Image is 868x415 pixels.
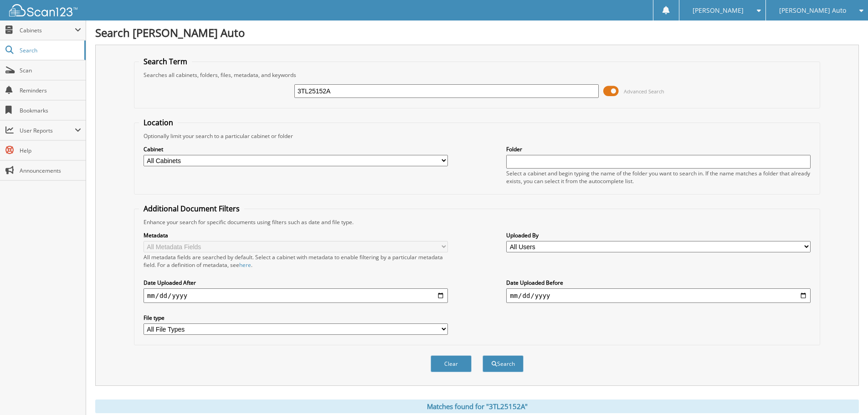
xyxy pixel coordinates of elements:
[624,88,664,95] span: Advanced Search
[95,25,859,40] h1: Search [PERSON_NAME] Auto
[139,132,815,140] div: Optionally limit your search to a particular cabinet or folder
[144,288,448,303] input: start
[506,169,811,185] div: Select a cabinet and begin typing the name of the folder you want to search in. If the name match...
[20,167,81,174] span: Announcements
[483,355,524,372] button: Search
[239,261,251,269] a: here
[506,288,811,303] input: end
[20,67,81,74] span: Scan
[20,87,81,94] span: Reminders
[20,147,81,154] span: Help
[144,279,448,287] label: Date Uploaded After
[139,204,244,214] legend: Additional Document Filters
[693,8,744,13] span: [PERSON_NAME]
[779,8,846,13] span: [PERSON_NAME] Auto
[20,26,75,34] span: Cabinets
[139,71,815,79] div: Searches all cabinets, folders, files, metadata, and keywords
[20,46,80,54] span: Search
[139,218,815,226] div: Enhance your search for specific documents using filters such as date and file type.
[139,56,192,67] legend: Search Term
[506,231,811,239] label: Uploaded By
[144,314,448,322] label: File type
[95,400,859,413] div: Matches found for "3TL25152A"
[506,279,811,287] label: Date Uploaded Before
[506,145,811,153] label: Folder
[431,355,472,372] button: Clear
[144,253,448,269] div: All metadata fields are searched by default. Select a cabinet with metadata to enable filtering b...
[139,118,178,128] legend: Location
[20,127,75,134] span: User Reports
[20,107,81,114] span: Bookmarks
[144,231,448,239] label: Metadata
[9,4,77,16] img: scan123-logo-white.svg
[144,145,448,153] label: Cabinet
